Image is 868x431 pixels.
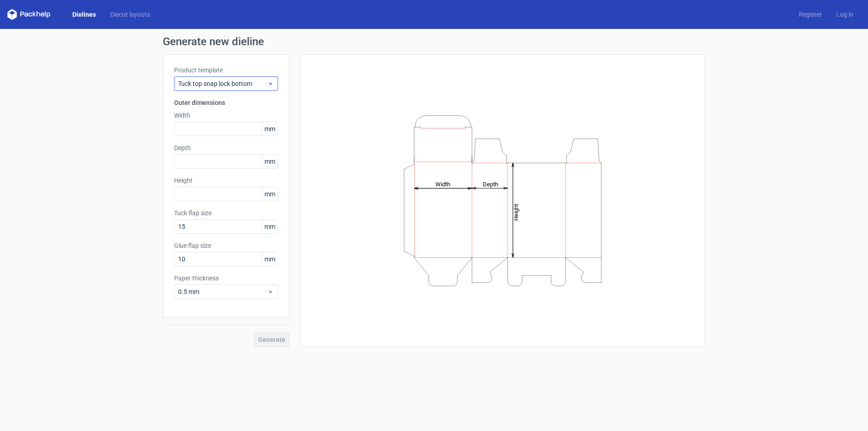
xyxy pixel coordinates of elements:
label: Width [174,111,278,120]
label: Paper thickness [174,274,278,283]
span: mm [262,187,278,201]
label: Tuck flap size [174,208,278,218]
tspan: Depth [483,180,498,187]
label: Depth [174,143,278,152]
label: Height [174,176,278,185]
span: mm [262,155,278,168]
a: Register [792,10,829,19]
label: Glue flap size [174,241,278,250]
span: mm [262,252,278,266]
span: 0.5 mm [178,287,267,296]
span: mm [262,220,278,233]
h1: Generate new dieline [163,36,705,47]
tspan: Width [435,180,450,187]
tspan: Height [513,204,519,220]
h3: Outer dimensions [174,98,278,107]
a: Log in [829,10,861,19]
span: mm [262,122,278,136]
a: Dielines [65,10,103,19]
span: Tuck top snap lock bottom [178,79,267,88]
a: Diecut layouts [103,10,157,19]
label: Product template [174,66,278,75]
